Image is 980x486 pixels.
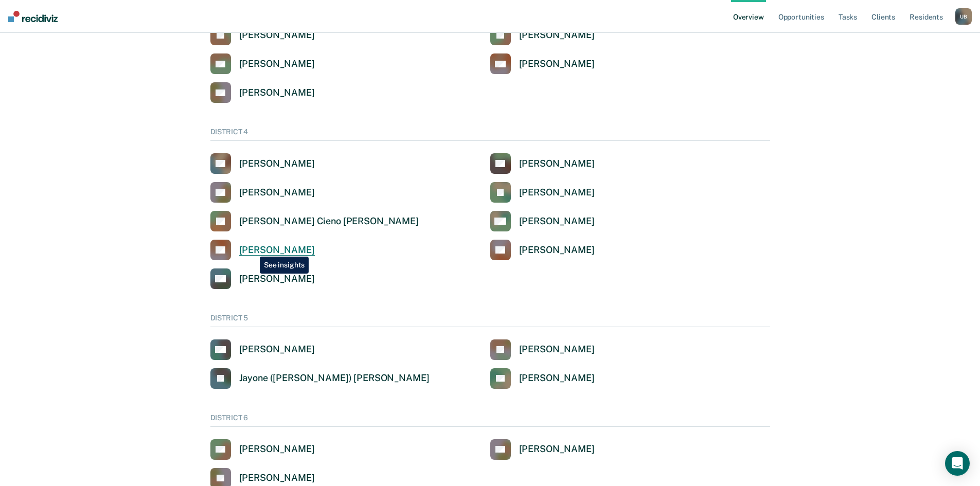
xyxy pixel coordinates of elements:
[490,368,595,389] a: [PERSON_NAME]
[239,87,315,99] div: [PERSON_NAME]
[210,413,770,427] div: DISTRICT 6
[490,25,595,45] a: [PERSON_NAME]
[210,128,770,141] div: DISTRICT 4
[490,211,595,231] a: [PERSON_NAME]
[955,8,972,25] button: UB
[519,443,595,455] div: [PERSON_NAME]
[210,268,315,289] a: [PERSON_NAME]
[239,372,430,384] div: Jayone ([PERSON_NAME]) [PERSON_NAME]
[210,25,315,45] a: [PERSON_NAME]
[210,439,315,460] a: [PERSON_NAME]
[210,53,315,74] a: [PERSON_NAME]
[210,339,315,360] a: [PERSON_NAME]
[210,153,315,174] a: [PERSON_NAME]
[519,29,595,41] div: [PERSON_NAME]
[519,58,595,70] div: [PERSON_NAME]
[490,240,595,260] a: [PERSON_NAME]
[519,372,595,384] div: [PERSON_NAME]
[239,29,315,41] div: [PERSON_NAME]
[490,339,595,360] a: [PERSON_NAME]
[945,451,970,476] div: Open Intercom Messenger
[210,314,770,327] div: DISTRICT 5
[210,182,315,203] a: [PERSON_NAME]
[210,240,315,260] a: [PERSON_NAME]
[519,344,595,355] div: [PERSON_NAME]
[210,211,419,231] a: [PERSON_NAME] Cieno [PERSON_NAME]
[519,215,595,227] div: [PERSON_NAME]
[210,82,315,103] a: [PERSON_NAME]
[239,472,315,484] div: [PERSON_NAME]
[239,58,315,70] div: [PERSON_NAME]
[239,273,315,285] div: [PERSON_NAME]
[239,244,315,256] div: [PERSON_NAME]
[519,158,595,170] div: [PERSON_NAME]
[490,53,595,74] a: [PERSON_NAME]
[490,439,595,460] a: [PERSON_NAME]
[239,158,315,170] div: [PERSON_NAME]
[490,182,595,203] a: [PERSON_NAME]
[955,8,972,25] div: U B
[239,215,419,227] div: [PERSON_NAME] Cieno [PERSON_NAME]
[239,344,315,355] div: [PERSON_NAME]
[490,153,595,174] a: [PERSON_NAME]
[210,368,430,389] a: Jayone ([PERSON_NAME]) [PERSON_NAME]
[8,11,58,22] img: Recidiviz
[239,187,315,199] div: [PERSON_NAME]
[519,187,595,199] div: [PERSON_NAME]
[519,244,595,256] div: [PERSON_NAME]
[239,443,315,455] div: [PERSON_NAME]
